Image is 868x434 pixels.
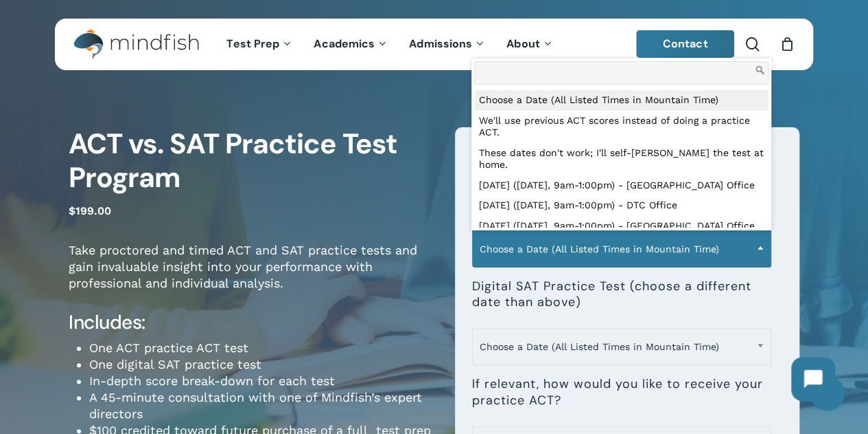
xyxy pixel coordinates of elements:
[216,19,563,70] nav: Main Menu
[472,328,771,365] span: Choose a Date (All Listed Times in Mountain Time)
[472,279,771,311] label: Digital SAT Practice Test (choose a different date than above)
[496,39,564,50] a: About
[399,39,496,50] a: Admissions
[472,230,771,268] span: Choose a Date (All Listed Times in Mountain Time)
[506,36,540,51] span: About
[69,127,434,195] h1: ACT vs. SAT Practice Test Program
[69,204,111,217] bdi: 199.00
[474,175,768,196] li: [DATE] ([DATE], 9am-1:00pm) - [GEOGRAPHIC_DATA] Office
[69,204,75,217] span: $
[663,36,708,51] span: Contact
[55,19,813,70] header: Main Menu
[226,36,279,51] span: Test Prep
[303,39,399,50] a: Academics
[89,356,434,373] li: One digital SAT practice test
[474,143,768,175] li: These dates don't work; I'll self-[PERSON_NAME] the test at home.
[636,30,735,58] a: Contact
[69,242,434,310] p: Take proctored and timed ACT and SAT practice tests and gain invaluable insight into your perform...
[474,90,768,111] li: Choose a Date (All Listed Times in Mountain Time)
[474,195,768,216] li: [DATE] ([DATE], 9am-1:00pm) - DTC Office
[474,111,768,143] li: We'll use previous ACT scores instead of doing a practice ACT.
[779,36,795,52] a: Cart
[89,340,434,356] li: One ACT practice ACT test
[409,36,472,51] span: Admissions
[474,216,768,237] li: [DATE] ([DATE], 9am-1:00pm) - [GEOGRAPHIC_DATA] Office
[314,36,375,51] span: Academics
[777,343,849,415] iframe: Chatbot
[473,235,771,263] span: Choose a Date (All Listed Times in Mountain Time)
[216,39,303,50] a: Test Prep
[472,376,771,409] label: If relevant, how would you like to receive your practice ACT?
[69,310,434,335] h4: Includes:
[89,389,434,422] li: A 45-minute consultation with one of Mindfish’s expert directors
[473,332,771,361] span: Choose a Date (All Listed Times in Mountain Time)
[89,373,434,389] li: In-depth score break-down for each test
